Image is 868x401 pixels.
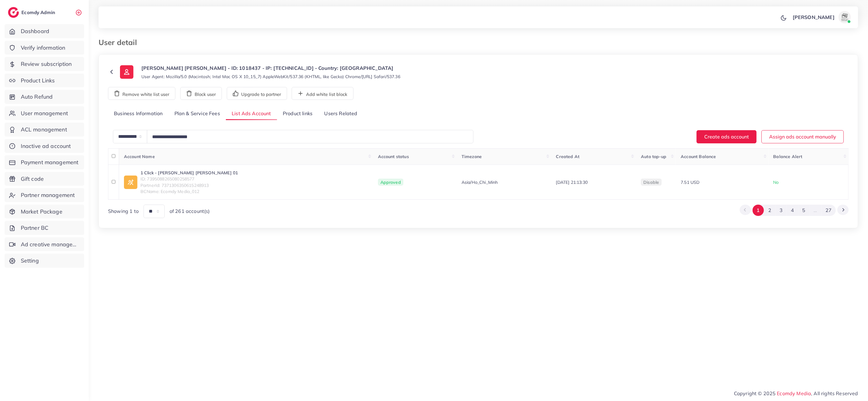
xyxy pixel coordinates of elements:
a: Dashboard [5,24,84,38]
span: No [773,180,779,185]
a: User management [5,106,84,120]
small: User Agent: Mozilla/5.0 (Macintosh; Intel Mac OS X 10_15_7) AppleWebKit/537.36 (KHTML, like Gecko... [141,74,400,80]
span: Payment management [21,158,79,166]
a: Users Related [318,107,363,120]
button: Go to page 1 [753,205,764,216]
button: Assign ads account manually [761,130,844,143]
span: Partner BC [21,224,49,232]
span: of 261 account(s) [170,208,210,215]
span: BCName: Ecomdy Media_012 [140,188,238,195]
img: ic-ad-info.7fc67b75.svg [124,176,137,189]
span: Showing 1 to [108,208,139,215]
span: User management [21,109,68,117]
p: [PERSON_NAME] [PERSON_NAME] - ID: 1018437 - IP: [TECHNICAL_ID] - Country: [GEOGRAPHIC_DATA] [141,64,400,72]
span: Asia/Ho_Chi_Minh [462,179,498,185]
a: Partner BC [5,221,84,235]
span: Review subscription [21,60,72,68]
button: Go to page 2 [764,205,775,216]
a: Ecomdy Media [777,390,811,396]
span: disable [643,180,659,185]
span: Gift code [21,175,44,183]
a: Inactive ad account [5,139,84,153]
span: Auto Refund [21,93,53,101]
span: Partner management [21,191,75,199]
img: ic-user-info.36bf1079.svg [120,65,133,79]
span: 7.51 USD [681,180,699,185]
a: Auto Refund [5,90,84,104]
a: logoEcomdy Admin [8,7,57,18]
a: Market Package [5,205,84,219]
img: avatar [839,11,851,23]
img: logo [8,7,19,18]
button: Go to page 3 [776,205,787,216]
button: Go to page 4 [787,205,798,216]
span: Inactive ad account [21,142,71,150]
a: Plan & Service Fees [169,107,226,120]
button: Remove white list user [108,87,175,100]
span: Balance Alert [773,154,803,159]
ul: Pagination [740,205,849,216]
button: Go to page 5 [798,205,810,216]
span: , All rights Reserved [811,390,858,397]
a: Partner management [5,188,84,202]
span: Account Balance [681,154,716,159]
a: Ad creative management [5,237,84,252]
button: Go to next page [837,205,849,215]
h3: User detail [99,38,142,47]
p: [PERSON_NAME] [793,13,835,21]
a: ACL management [5,123,84,137]
a: Review subscription [5,57,84,71]
button: Go to page 27 [821,205,836,216]
span: Setting [21,257,39,265]
h2: Ecomdy Admin [21,9,57,15]
a: [PERSON_NAME]avatar [789,11,853,23]
button: Create ads account [697,130,757,143]
a: Business Information [108,107,169,120]
span: Copyright © 2025 [734,390,858,397]
span: Ad creative management [21,240,80,248]
span: Timezone [462,154,482,159]
span: Market Package [21,208,62,216]
span: PartnerId: 7371306350615248913 [140,182,238,188]
span: [DATE] 21:13:30 [556,180,588,185]
button: Block user [180,87,222,100]
span: Product Links [21,77,55,85]
span: Account status [378,154,409,159]
a: Setting [5,254,84,268]
span: ACL management [21,126,67,134]
button: Add white list block [292,87,354,100]
span: Approved [378,179,403,186]
a: Product Links [5,74,84,88]
span: Auto top-up [641,154,666,159]
span: Created At [556,154,580,159]
span: Verify information [21,44,65,52]
a: Verify information [5,41,84,55]
button: Upgrade to partner [227,87,287,100]
span: ID: 7395088265080258577 [140,176,238,182]
a: 1 Click - [PERSON_NAME] [PERSON_NAME] 01 [140,170,238,176]
span: Dashboard [21,27,49,35]
a: Gift code [5,172,84,186]
a: List Ads Account [226,107,277,120]
a: Product links [277,107,318,120]
span: Account Name [124,154,155,159]
a: Payment management [5,155,84,169]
